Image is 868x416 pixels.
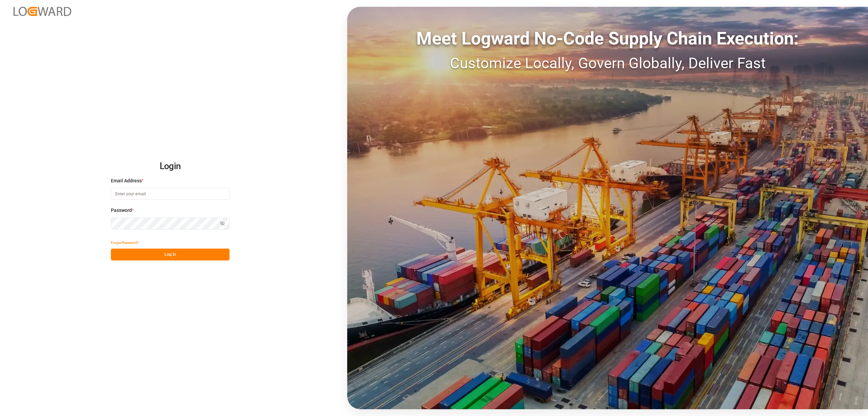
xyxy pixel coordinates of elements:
div: Meet Logward No-Code Supply Chain Execution: [347,25,868,52]
span: Password [111,207,132,214]
img: Logward_new_orange.png [14,7,71,16]
h2: Login [111,156,230,177]
input: Enter your email [111,188,230,200]
button: Log In [111,249,230,260]
span: Email Address [111,177,142,184]
div: Customize Locally, Govern Globally, Deliver Fast [347,52,868,74]
button: Forgot Password? [111,237,139,249]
